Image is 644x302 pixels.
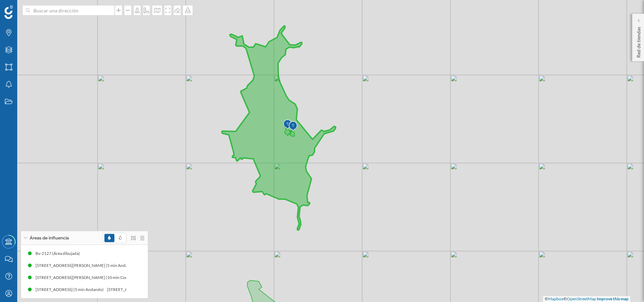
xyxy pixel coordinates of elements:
a: OpenStreetMap [567,296,596,301]
div: [STREET_ADDRESS][PERSON_NAME] (10 min Conduciendo) [35,274,150,281]
a: Improve this map [597,296,628,301]
div: © © [543,296,630,302]
div: [STREET_ADDRESS][PERSON_NAME] (5 min Andando) [35,262,140,269]
span: Soporte [14,5,38,11]
img: Marker [289,119,297,133]
a: Mapbox [548,296,563,301]
span: Áreas de influencia [30,235,69,241]
img: Geoblink Logo [4,5,13,19]
div: [STREET_ADDRESS] (5 min Andando) [107,286,179,293]
div: Bv-2127 (Área dibujada) [35,250,83,257]
div: [STREET_ADDRESS] (5 min Andando) [35,286,107,293]
img: Marker [283,118,292,131]
p: Red de tiendas [635,24,642,58]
